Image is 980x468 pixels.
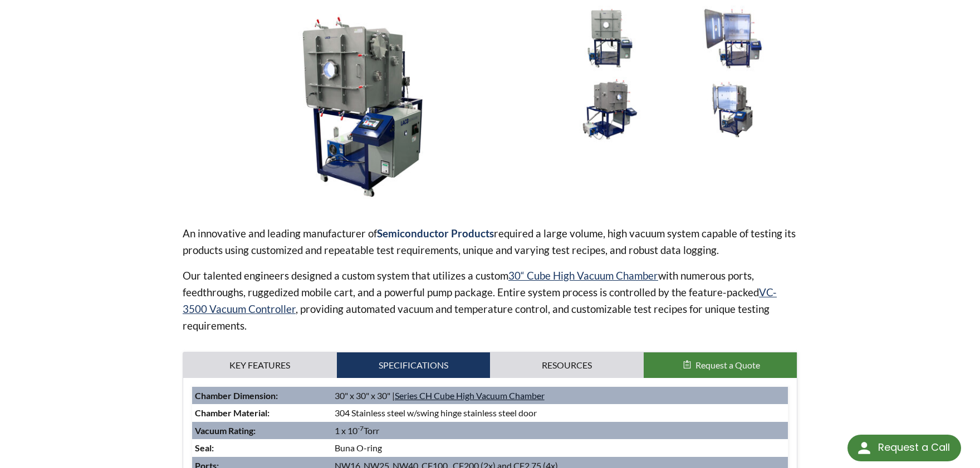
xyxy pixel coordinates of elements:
td: : [192,387,332,405]
img: Custom Thermal Vacuum System - X-1P34005 [551,6,669,71]
td: 30" x 30" x 30" | [332,387,788,405]
td: Buna O-ring [332,439,788,457]
span: Request a Quote [695,360,760,370]
a: Resources [490,352,644,378]
td: : [192,404,332,422]
td: : [192,422,332,440]
td: : [192,439,332,457]
td: 304 Stainless steel w/swing hinge stainless steel door [332,404,788,422]
div: Request a Call [878,435,950,460]
strong: Chamber Material [195,407,267,418]
p: An innovative and leading manufacturer of required a large volume, high vacuum system capable of ... [183,225,797,258]
div: Request a Call [847,435,961,461]
img: Custom Thermal Vacuum System - X-1P34005 [674,77,792,142]
p: Our talented engineers designed a custom system that utilizes a custom with numerous ports, feedt... [183,267,797,334]
strong: Semiconductor Products [377,227,494,240]
a: Specifications [337,352,491,378]
strong: Vacuum Rating [195,425,253,436]
strong: Seal [195,442,212,453]
img: Custom Thermal Vacuum System - X-1P34005 [183,6,542,207]
a: 30“ Cube High Vacuum Chamber [508,269,658,282]
a: Key Features [183,352,337,378]
button: Request a Quote [644,352,797,378]
td: 1 x 10 Torr [332,422,788,440]
a: Series CH Cube High Vacuum Chamber [395,390,545,401]
img: round button [855,439,873,457]
img: Custom Thermal Vacuum System - X-1P34005 [674,6,792,71]
img: Custom Thermal Vacuum System - X-1P34005 [551,77,669,142]
strong: Chamber Dimension [195,390,276,401]
sup: -7 [357,424,364,432]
